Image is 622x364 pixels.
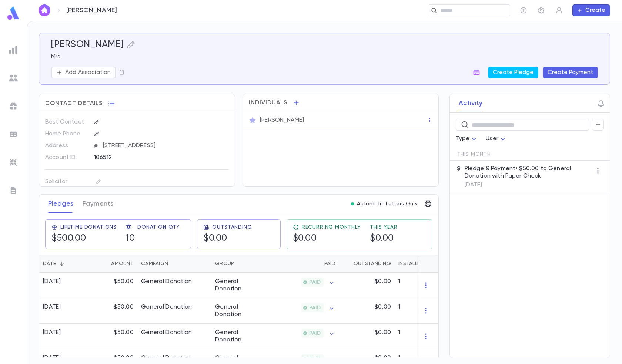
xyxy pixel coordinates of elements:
[370,224,398,230] span: This Year
[306,356,324,362] span: PAID
[354,255,391,273] div: Outstanding
[43,329,61,336] div: [DATE]
[137,255,211,273] div: Campaign
[45,100,103,107] span: Contact Details
[249,99,287,107] span: Individuals
[215,329,263,344] div: General Donation
[65,69,111,76] p: Add Association
[89,273,137,298] div: $50.00
[456,136,470,142] span: Type
[486,136,498,142] span: User
[94,152,200,163] div: 106512
[9,186,18,195] img: letters_grey.7941b92b52307dd3b8a917253454ce1c.svg
[45,152,88,164] p: Account ID
[83,195,113,213] button: Payments
[43,278,61,285] div: [DATE]
[6,6,21,20] img: logo
[66,6,117,14] p: [PERSON_NAME]
[89,298,137,324] div: $50.00
[302,224,361,230] span: Recurring Monthly
[395,273,439,298] div: 1
[395,298,439,324] div: 1
[375,354,391,362] p: $0.00
[488,67,538,78] button: Create Pledge
[60,224,117,230] span: Lifetime Donations
[260,117,304,124] p: [PERSON_NAME]
[375,303,391,311] p: $0.00
[9,102,18,111] img: campaigns_grey.99e729a5f7ee94e3726e6486bddda8f1.svg
[9,158,18,167] img: imports_grey.530a8a0e642e233f2baf0ef88e8c9fcb.svg
[306,305,324,311] span: PAID
[9,45,18,54] img: reports_grey.c525e4749d1bce6a11f5fe2a8de1b229.svg
[9,74,18,82] img: students_grey.60c7aba0da46da39d6d829b817ac14fc.svg
[9,130,18,139] img: batches_grey.339ca447c9d9533ef1741baa751efc33.svg
[43,354,61,362] div: [DATE]
[211,255,267,273] div: Group
[141,255,168,273] div: Campaign
[203,233,227,244] h5: $0.00
[457,151,491,157] span: This Month
[456,132,479,146] div: Type
[572,4,610,16] button: Create
[215,255,234,273] div: Group
[486,132,507,146] div: User
[141,278,192,285] div: General Donation
[51,233,86,244] h5: $500.00
[267,255,339,273] div: Paid
[375,329,391,336] p: $0.00
[89,255,137,273] div: Amount
[395,324,439,349] div: 1
[111,255,134,273] div: Amount
[51,53,598,61] p: Mrs.
[141,354,192,362] div: General Donation
[45,176,88,188] p: Solicitor
[465,181,592,189] p: [DATE]
[141,329,192,336] div: General Donation
[126,233,135,244] h5: 10
[51,67,116,78] button: Add Association
[370,233,394,244] h5: $0.00
[324,255,335,273] div: Paid
[51,39,124,50] h5: [PERSON_NAME]
[43,255,56,273] div: Date
[89,324,137,349] div: $50.00
[48,195,74,213] button: Pledges
[215,278,263,293] div: General Donation
[398,255,434,273] div: Installments
[45,128,88,140] p: Home Phone
[339,255,395,273] div: Outstanding
[141,303,192,311] div: General Donation
[45,116,88,128] p: Best Contact
[465,165,592,180] p: Pledge & Payment • $50.00 to General Donation with Paper Check
[459,94,482,112] button: Activity
[306,330,324,336] span: PAID
[137,224,180,230] span: Donation Qty
[375,278,391,285] p: $0.00
[306,279,324,285] span: PAID
[543,67,598,78] button: Create Payment
[45,140,88,152] p: Address
[212,224,252,230] span: Outstanding
[348,199,422,209] button: Automatic Letters On
[56,258,68,270] button: Sort
[40,7,49,13] img: home_white.a664292cf8c1dea59945f0da9f25487c.svg
[43,303,61,311] div: [DATE]
[395,255,439,273] div: Installments
[357,201,413,207] p: Automatic Letters On
[293,233,317,244] h5: $0.00
[39,255,89,273] div: Date
[100,142,230,149] span: [STREET_ADDRESS]
[215,303,263,318] div: General Donation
